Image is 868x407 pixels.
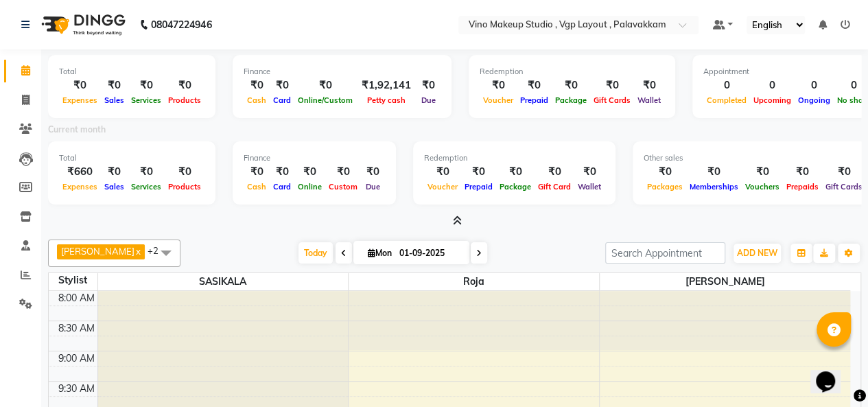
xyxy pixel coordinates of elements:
[270,95,294,105] span: Card
[480,66,664,78] div: Redemption
[517,95,552,105] span: Prepaid
[644,182,686,191] span: Packages
[750,78,795,93] div: 0
[59,66,204,78] div: Total
[101,95,128,105] span: Sales
[56,351,97,366] div: 9:00 AM
[128,78,165,93] div: ₹0
[128,95,165,105] span: Services
[59,182,101,191] span: Expenses
[56,321,97,336] div: 8:30 AM
[634,95,664,105] span: Wallet
[574,182,605,191] span: Wallet
[783,164,822,180] div: ₹0
[148,245,169,256] span: +2
[325,164,361,180] div: ₹0
[810,352,854,393] iframe: chat widget
[750,95,795,105] span: Upcoming
[605,242,725,264] input: Search Appointment
[395,243,464,264] input: 2025-09-01
[461,164,496,180] div: ₹0
[734,244,781,263] button: ADD NEW
[686,182,742,191] span: Memberships
[496,182,535,191] span: Package
[298,242,333,264] span: Today
[56,382,97,396] div: 9:30 AM
[165,95,204,105] span: Products
[600,273,850,290] span: [PERSON_NAME]
[294,78,356,93] div: ₹0
[424,182,461,191] span: Voucher
[795,78,834,93] div: 0
[244,66,441,78] div: Finance
[496,164,535,180] div: ₹0
[535,182,574,191] span: Gift Card
[244,182,270,191] span: Cash
[270,78,294,93] div: ₹0
[59,152,204,164] div: Total
[59,164,101,180] div: ₹660
[361,164,385,180] div: ₹0
[362,182,384,191] span: Due
[294,164,325,180] div: ₹0
[795,95,834,105] span: Ongoing
[101,182,128,191] span: Sales
[59,78,101,93] div: ₹0
[325,182,361,191] span: Custom
[128,182,165,191] span: Services
[56,291,97,305] div: 8:00 AM
[590,95,634,105] span: Gift Cards
[151,5,211,44] b: 08047224946
[424,152,605,164] div: Redemption
[98,273,349,290] span: SASIKALA
[517,78,552,93] div: ₹0
[48,124,106,136] label: Current month
[822,182,866,191] span: Gift Cards
[364,95,409,105] span: Petty cash
[244,95,270,105] span: Cash
[101,78,128,93] div: ₹0
[535,164,574,180] div: ₹0
[294,95,356,105] span: Online/Custom
[418,95,439,105] span: Due
[703,95,750,105] span: Completed
[783,182,822,191] span: Prepaids
[349,273,599,290] span: Roja
[574,164,605,180] div: ₹0
[35,5,129,44] img: logo
[59,95,101,105] span: Expenses
[737,248,777,258] span: ADD NEW
[552,95,590,105] span: Package
[634,78,664,93] div: ₹0
[552,78,590,93] div: ₹0
[128,164,165,180] div: ₹0
[703,78,750,93] div: 0
[244,152,385,164] div: Finance
[822,164,866,180] div: ₹0
[590,78,634,93] div: ₹0
[270,182,294,191] span: Card
[480,78,517,93] div: ₹0
[356,78,417,93] div: ₹1,92,141
[644,164,686,180] div: ₹0
[49,273,97,288] div: Stylist
[165,182,204,191] span: Products
[686,164,742,180] div: ₹0
[424,164,461,180] div: ₹0
[244,78,270,93] div: ₹0
[165,164,204,180] div: ₹0
[61,246,134,257] span: [PERSON_NAME]
[364,248,395,258] span: Mon
[480,95,517,105] span: Voucher
[294,182,325,191] span: Online
[165,78,204,93] div: ₹0
[742,164,783,180] div: ₹0
[134,246,141,257] a: x
[270,164,294,180] div: ₹0
[742,182,783,191] span: Vouchers
[461,182,496,191] span: Prepaid
[101,164,128,180] div: ₹0
[417,78,441,93] div: ₹0
[244,164,270,180] div: ₹0
[644,152,866,164] div: Other sales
